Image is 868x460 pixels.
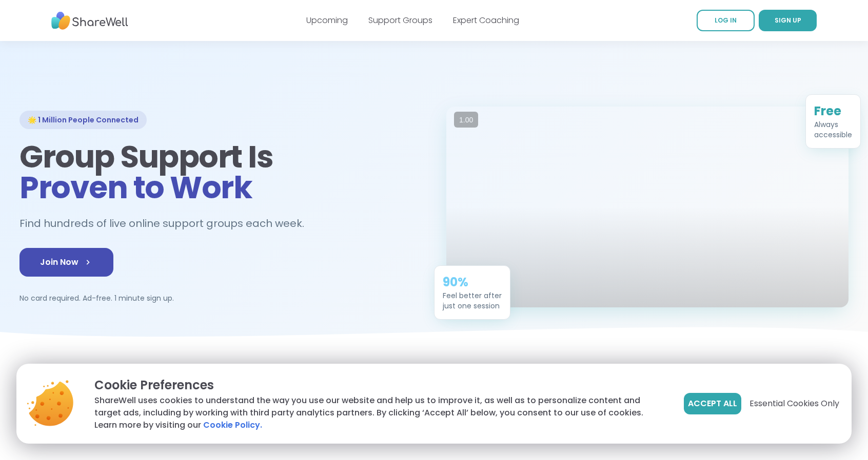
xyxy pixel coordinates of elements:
div: Always accessible [814,119,852,139]
span: LOG IN [715,16,737,25]
p: No card required. Ad-free. 1 minute sign up. [19,293,422,303]
span: Proven to Work [19,166,252,209]
div: 90% [443,274,502,290]
p: Cookie Preferences [94,376,667,394]
img: ShareWell Nav Logo [51,7,128,35]
span: Essential Cookies Only [749,398,839,410]
h2: Find hundreds of live online support groups each week. [19,215,315,232]
button: Accept All [684,393,741,414]
a: LOG IN [697,10,755,31]
div: Feel better after just one session [443,290,502,310]
a: Expert Coaching [453,14,519,26]
a: Join Now [19,248,113,277]
span: SIGN UP [775,16,801,25]
span: Join Now [40,256,93,268]
div: Free [814,102,852,119]
div: 🌟 1 Million People Connected [19,111,147,129]
a: Upcoming [306,14,348,26]
a: Support Groups [368,14,432,26]
h1: Group Support Is [19,141,422,203]
p: ShareWell uses cookies to understand the way you use our website and help us to improve it, as we... [94,394,667,431]
a: Cookie Policy. [203,419,262,431]
span: Accept All [688,398,737,410]
a: SIGN UP [759,10,817,31]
